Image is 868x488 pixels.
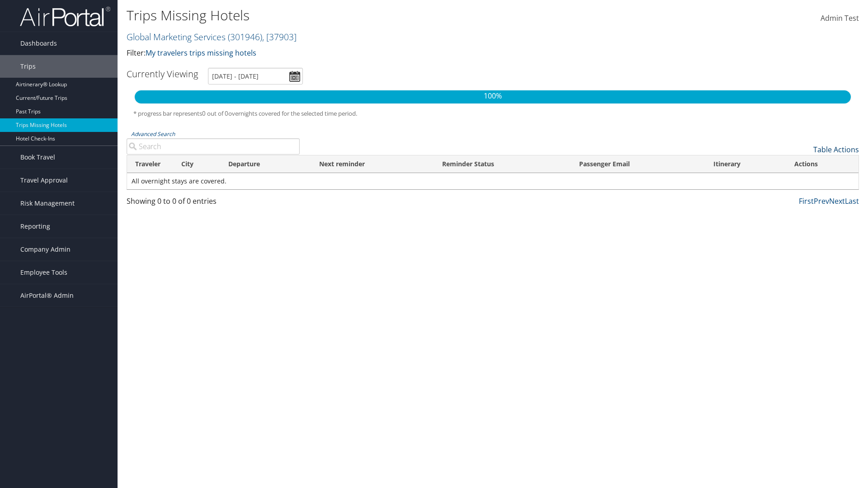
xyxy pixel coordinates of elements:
[127,31,297,43] a: Global Marketing Services
[845,196,859,206] a: Last
[829,196,845,206] a: Next
[127,173,859,189] td: All overnight stays are covered.
[173,155,220,173] th: City: activate to sort column ascending
[20,55,36,78] span: Trips
[202,109,228,117] span: 0 out of 0
[821,5,859,33] a: Admin Test
[133,109,852,118] h5: * progress bar represents overnights covered for the selected time period.
[821,13,859,23] span: Admin Test
[20,261,67,284] span: Employee Tools
[20,215,50,238] span: Reporting
[786,155,859,173] th: Actions
[799,196,814,206] a: First
[146,48,256,58] a: My travelers trips missing hotels
[127,155,173,173] th: Traveler: activate to sort column ascending
[127,68,198,80] h3: Currently Viewing
[228,31,262,43] span: ( 301946 )
[127,196,300,211] div: Showing 0 to 0 of 0 entries
[20,284,74,307] span: AirPortal® Admin
[20,238,71,261] span: Company Admin
[705,155,786,173] th: Itinerary
[813,145,859,155] a: Table Actions
[262,31,297,43] span: , [ 37903 ]
[814,196,829,206] a: Prev
[208,68,303,84] input: [DATE] - [DATE]
[131,130,175,138] a: Advanced Search
[127,138,300,155] input: Advanced Search
[434,155,571,173] th: Reminder Status
[220,155,311,173] th: Departure: activate to sort column ascending
[127,6,615,25] h1: Trips Missing Hotels
[20,192,75,215] span: Risk Management
[20,146,55,169] span: Book Travel
[571,155,705,173] th: Passenger Email: activate to sort column ascending
[135,90,851,102] p: 100%
[20,6,110,27] img: airportal-logo.png
[127,47,615,59] p: Filter:
[20,169,68,192] span: Travel Approval
[20,32,57,55] span: Dashboards
[311,155,434,173] th: Next reminder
